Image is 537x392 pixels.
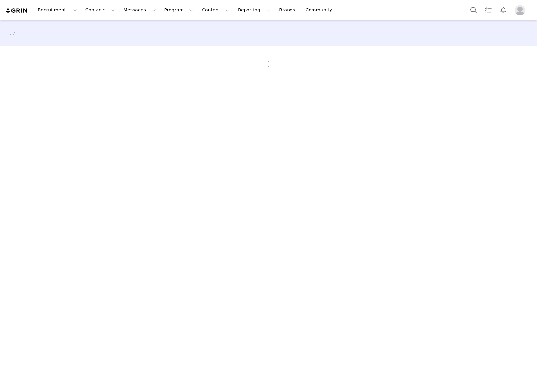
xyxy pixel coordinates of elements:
a: Community [302,3,339,17]
button: Messages [119,3,160,17]
a: Tasks [481,3,496,17]
button: Content [198,3,234,17]
button: Notifications [496,3,510,17]
img: grin logo [5,8,28,14]
button: Recruitment [34,3,81,17]
button: Profile [511,5,532,15]
button: Search [466,3,481,17]
button: Reporting [234,3,275,17]
button: Program [160,3,198,17]
button: Contacts [81,3,119,17]
img: placeholder-profile.jpg [515,5,525,15]
a: Brands [275,3,301,17]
